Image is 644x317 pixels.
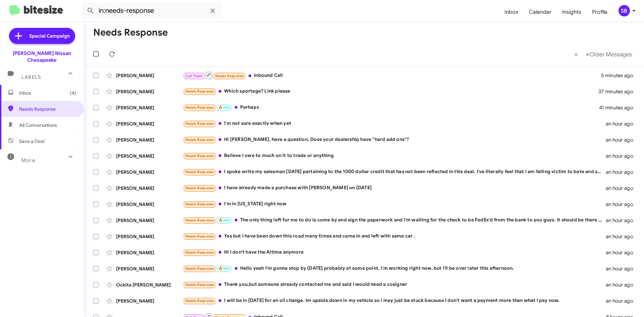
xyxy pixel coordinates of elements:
[116,72,183,79] div: [PERSON_NAME]
[185,138,214,142] span: Needs Response
[606,185,639,192] div: an hour ago
[606,281,639,288] div: an hour ago
[183,136,606,144] div: Hi [PERSON_NAME], have a question. Does your dealership have "hard add ons"?
[582,47,636,61] button: Next
[606,217,639,224] div: an hour ago
[606,120,639,127] div: an hour ago
[185,186,214,190] span: Needs Response
[586,50,589,58] span: »
[81,3,222,19] input: Search
[116,137,183,143] div: [PERSON_NAME]
[183,120,606,127] div: I'm not sure exactly when yet
[183,249,606,256] div: Hi I don't have the Altima anymore
[185,299,214,303] span: Needs Response
[183,71,601,80] div: Inbound Call
[19,90,76,96] span: Inbox
[185,250,214,255] span: Needs Response
[185,218,214,222] span: Needs Response
[619,5,630,16] div: SB
[19,138,44,145] span: Save a Deal
[116,298,183,304] div: [PERSON_NAME]
[589,51,632,58] span: Older Messages
[183,104,599,111] div: Perhaps
[587,2,613,22] a: Profile
[215,74,244,78] span: Needs Response
[21,74,41,80] span: Labels
[9,28,75,44] a: Special Campaign
[185,202,214,206] span: Needs Response
[93,27,168,38] h1: Needs Response
[601,72,639,79] div: 5 minutes ago
[183,232,606,240] div: Yes but I have been down this road many times and came in and left with same car .
[116,153,183,159] div: [PERSON_NAME]
[606,201,639,208] div: an hour ago
[19,122,57,128] span: All Conversations
[183,152,606,160] div: Believe I owe to much on it to trade or anything
[185,105,214,110] span: Needs Response
[606,169,639,175] div: an hour ago
[606,233,639,240] div: an hour ago
[185,266,214,271] span: Needs Response
[218,218,230,222] span: 🔥 Hot
[598,88,639,95] div: 37 minutes ago
[183,184,606,192] div: I have already made a purchase with [PERSON_NAME] on [DATE]
[116,249,183,256] div: [PERSON_NAME]
[116,265,183,272] div: [PERSON_NAME]
[499,2,524,22] a: Inbox
[606,137,639,143] div: an hour ago
[183,216,606,224] div: The only thing left for me to do is come by and sign the paperwork and I'm waiting for the check ...
[185,154,214,158] span: Needs Response
[606,265,639,272] div: an hour ago
[524,2,557,22] a: Calendar
[116,233,183,240] div: [PERSON_NAME]
[21,157,35,163] span: More
[116,185,183,192] div: [PERSON_NAME]
[116,201,183,208] div: [PERSON_NAME]
[613,5,637,16] button: SB
[185,89,214,94] span: Needs Response
[185,282,214,287] span: Needs Response
[183,265,606,272] div: Hello yeah I'm gonna stop by [DATE] probably at some point. I'm working right now, but I'll be ov...
[183,281,606,288] div: Thank you,but someone already contacted me and said I would need a cosigner
[185,121,214,126] span: Needs Response
[606,153,639,159] div: an hour ago
[183,88,598,95] div: Which sportage? Link please
[185,234,214,239] span: Needs Response
[116,104,183,111] div: [PERSON_NAME]
[116,88,183,95] div: [PERSON_NAME]
[116,281,183,288] div: Ockita [PERSON_NAME]
[185,170,214,174] span: Needs Response
[571,47,636,61] nav: Page navigation example
[185,74,203,78] span: Call Them
[116,217,183,224] div: [PERSON_NAME]
[218,105,230,110] span: 🔥 Hot
[574,50,578,58] span: «
[599,104,639,111] div: 41 minutes ago
[606,298,639,304] div: an hour ago
[70,90,76,96] span: (4)
[183,297,606,305] div: I will be in [DATE] for an oil change. Im upside down in my vehicle so I may just be stuck becaus...
[606,249,639,256] div: an hour ago
[116,120,183,127] div: [PERSON_NAME]
[183,168,606,176] div: I spoke write my salesman [DATE] pertaining to the 1000 dollar credit that has not been reflected...
[570,47,582,61] button: Previous
[557,2,587,22] a: Insights
[183,200,606,208] div: I'm in [US_STATE] right now
[116,169,183,175] div: [PERSON_NAME]
[218,266,230,271] span: 🔥 Hot
[29,33,70,39] span: Special Campaign
[19,106,76,112] span: Needs Response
